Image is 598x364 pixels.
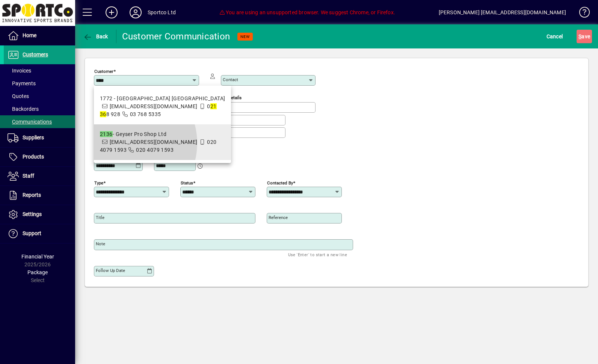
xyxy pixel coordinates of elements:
mat-label: Reference [269,215,288,220]
a: Quotes [4,90,75,103]
a: Support [4,224,75,243]
span: Package [27,269,48,275]
span: Invoices [8,68,31,74]
mat-option: 1772 - Sports Depot West Coast [94,89,231,124]
button: Add [100,6,124,19]
span: [EMAIL_ADDRESS][DOMAIN_NAME] [110,103,198,109]
a: Knowledge Base [574,2,589,26]
mat-label: Contacted by [267,180,293,185]
a: Payments [4,77,75,90]
a: Settings [4,205,75,224]
span: Cancel [547,30,563,42]
span: Communications [8,119,52,125]
button: Cancel [545,30,565,43]
span: S [578,33,581,39]
a: Reports [4,186,75,205]
a: Staff [4,167,75,186]
span: Suppliers [23,134,44,140]
mat-label: Customer [94,69,113,74]
a: Communications [4,115,75,128]
span: Reports [23,192,41,198]
span: Products [23,154,44,160]
span: Home [23,32,36,38]
mat-label: Title [96,215,104,220]
div: [PERSON_NAME] [EMAIL_ADDRESS][DOMAIN_NAME] [439,6,566,18]
div: Customer Communication [122,30,230,42]
div: Sportco Ltd [148,6,176,18]
mat-label: Contact [223,77,238,82]
mat-label: Follow up date [96,268,125,273]
mat-hint: Use 'Enter' to start a new line [288,250,347,259]
span: Support [23,230,41,236]
div: - Geyser Pro Shop Ltd [100,130,225,138]
span: Backorders [8,106,39,112]
a: Suppliers [4,128,75,147]
span: NEW [240,34,250,39]
span: Customers [23,51,48,57]
span: Settings [23,211,42,217]
button: Save [577,30,592,43]
em: 2136 [100,131,113,137]
a: Home [4,26,75,45]
span: [EMAIL_ADDRESS][DOMAIN_NAME] [110,139,198,145]
span: Quotes [8,93,29,99]
span: Financial Year [21,254,54,260]
a: Backorders [4,103,75,115]
button: Profile [124,6,148,19]
span: Staff [23,173,34,179]
span: ave [578,30,590,42]
mat-label: Status [181,180,193,185]
span: Payments [8,80,36,86]
span: 03 768 5335 [130,111,161,117]
mat-option: 2136 - Geyser Pro Shop Ltd [94,124,231,160]
app-page-header-button: Back [75,30,116,43]
div: 1772 - [GEOGRAPHIC_DATA] [GEOGRAPHIC_DATA] [100,95,225,103]
a: Products [4,148,75,166]
span: 020 4079 1593 [136,147,174,153]
mat-label: Note [96,241,105,246]
a: Invoices [4,64,75,77]
span: You are using an unsupported browser. We suggest Chrome, or Firefox. [219,9,395,15]
mat-label: Type [94,180,103,185]
button: Back [81,30,110,43]
span: Back [83,33,108,39]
